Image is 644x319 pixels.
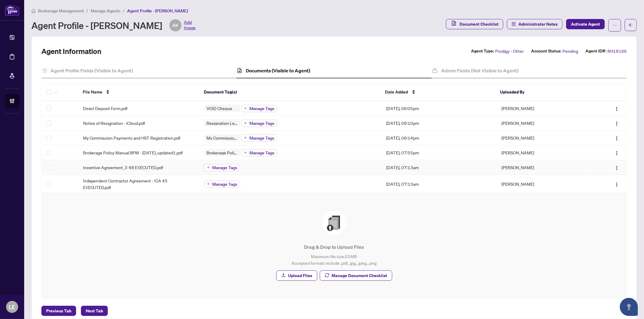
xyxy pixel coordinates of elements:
span: Document Checklist [460,19,498,29]
button: Manage Tags [241,134,277,142]
span: Manage Tags [212,182,237,186]
button: Activate Agent [566,19,605,29]
td: [DATE], 06:10pm [381,116,497,131]
span: Pending [562,48,578,55]
button: Logo [612,148,622,157]
span: Brokerage Policy Manual [204,150,240,155]
span: My Commission Payments and HST Registration [204,136,240,140]
button: Logo [612,163,622,172]
span: Add Image [184,19,196,31]
td: [DATE], 06:05pm [381,101,497,116]
button: Upload Files [276,270,317,281]
span: arrow-left [629,23,633,27]
th: Date Added [380,84,495,101]
span: Manage Document Checklist [332,271,387,280]
span: Agent Profile - [PERSON_NAME] [127,8,188,14]
span: plus [244,122,247,125]
span: home [31,9,36,13]
th: File Name [78,84,199,101]
button: Open asap [620,298,638,316]
img: Logo [614,151,619,156]
span: Brokerage Policy Manual BPM - [DATE]_updated1.pdf [83,149,183,156]
span: Administrator Notes [518,19,558,29]
span: ellipsis [613,23,617,27]
td: [DATE], 07:55pm [381,145,497,160]
span: Next Tab [86,306,103,316]
p: Maximum file size: 25 MB Accepted formats include .pdf, .jpg, .jpeg, .png [54,253,614,266]
span: Manage Tags [249,121,274,125]
button: Document Checklist [446,19,503,29]
span: Direct Deposit Form.pdf [83,105,128,112]
td: [PERSON_NAME] [497,116,588,131]
button: Logo [612,179,622,189]
span: Incentive Agreement_3 48 EXECUTED.pdf [83,164,163,171]
span: RH18166 [607,48,627,55]
span: Manage Tags [212,166,237,170]
button: Manage Tags [241,105,277,112]
li: / [123,7,125,14]
span: Upload Files [288,271,312,280]
span: Manage Tags [249,151,274,155]
span: plus [244,151,247,154]
button: Manage Tags [204,181,240,188]
span: Date Added [385,89,408,95]
span: Manage Agents [91,8,120,14]
span: My Commission Payments and HST Registration.pdf [83,134,181,141]
span: File UploadDrag & Drop to Upload FilesMaximum file size:25MBAccepted formats include .pdf, .jpg, ... [49,201,619,291]
span: VOID Cheque [204,106,235,110]
h4: Admin Fields (Not Visible to Agent) [441,67,518,74]
button: Next Tab [81,306,108,316]
span: Previous Tab [46,306,71,316]
div: Agent Profile - [PERSON_NAME] [31,19,196,31]
button: Manage Tags [204,164,240,171]
th: Uploaded By [495,84,586,101]
label: Agent ID#: [585,48,606,55]
img: Logo [614,166,619,170]
label: Account Status: [531,48,561,55]
span: plus [244,107,247,110]
h2: Agent Information [41,46,101,56]
span: solution [512,22,516,26]
span: plus [207,182,210,185]
li: / [86,7,88,14]
button: Previous Tab [41,306,76,316]
button: Manage Document Checklist [320,270,392,281]
img: Logo [614,136,619,141]
span: Activate Agent [571,19,600,29]
span: Manage Tags [249,136,274,140]
td: [PERSON_NAME] [497,160,588,175]
span: plus [207,166,210,169]
span: File Name [83,89,102,95]
label: Agent Type: [471,48,494,55]
button: Logo [612,118,622,128]
p: Drag & Drop to Upload Files [54,243,614,251]
td: [PERSON_NAME] [497,101,588,116]
img: File Upload [322,211,346,235]
span: AK [173,22,178,29]
span: LE [9,303,15,311]
button: Logo [612,103,622,113]
img: Logo [614,106,619,111]
span: Independent Contractor Agreement - ICA 45 EXECUTED.pdf [83,177,195,191]
span: Brokerage Management [38,8,84,14]
h4: Agent Profile Fields (Visible to Agent) [50,67,133,74]
td: [PERSON_NAME] [497,145,588,160]
img: Logo [614,121,619,126]
span: plus [244,136,247,139]
h4: Documents (Visible to Agent) [246,67,310,74]
img: logo [5,5,19,16]
span: Manage Tags [249,106,274,111]
img: Logo [614,182,619,187]
button: Administrator Notes [507,19,562,29]
td: [PERSON_NAME] [497,175,588,193]
td: [DATE], 07:13am [381,160,497,175]
th: Document Tag(s) [199,84,380,101]
button: Manage Tags [241,120,277,127]
span: Resignation Letter (From previous Brokerage) [204,121,240,125]
td: [PERSON_NAME] [497,131,588,145]
button: Manage Tags [241,149,277,156]
span: Prodigy - Other [495,48,524,55]
td: [DATE], 06:14pm [381,131,497,145]
button: Logo [612,133,622,143]
span: Notice of Resignation - iCloud.pdf [83,120,145,126]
